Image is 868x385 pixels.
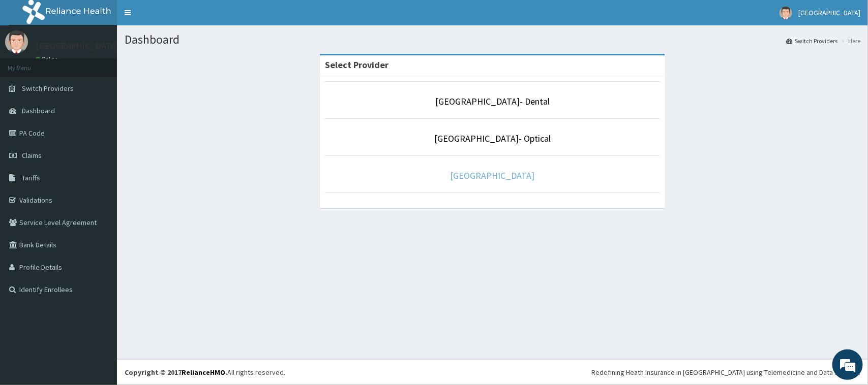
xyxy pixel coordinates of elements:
a: [GEOGRAPHIC_DATA]- Optical [434,133,551,144]
span: Claims [22,151,42,160]
div: Redefining Heath Insurance in [GEOGRAPHIC_DATA] using Telemedicine and Data Science! [591,367,860,377]
footer: All rights reserved. [117,359,868,385]
span: Tariffs [22,173,40,182]
p: [GEOGRAPHIC_DATA] [36,41,119,50]
a: Online [36,55,60,62]
img: User Image [780,7,792,19]
span: [GEOGRAPHIC_DATA] [798,8,860,17]
strong: Copyright © 2017 . [125,368,227,377]
strong: Select Provider [325,59,388,71]
a: Switch Providers [786,37,837,45]
a: [GEOGRAPHIC_DATA]- Dental [435,95,550,107]
li: Here [839,37,860,45]
span: Switch Providers [22,84,74,93]
a: [GEOGRAPHIC_DATA] [451,170,535,181]
span: Dashboard [22,106,55,115]
img: User Image [5,30,28,53]
h1: Dashboard [125,33,860,46]
a: RelianceHMO [182,368,225,377]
